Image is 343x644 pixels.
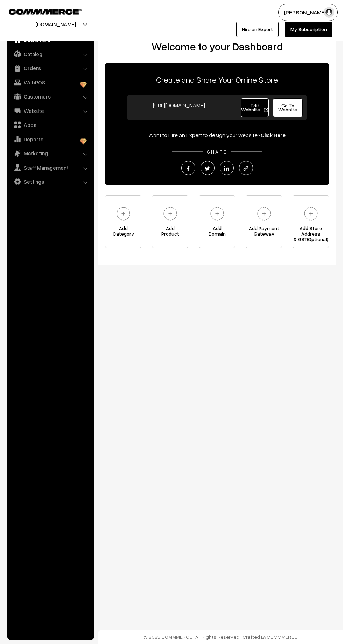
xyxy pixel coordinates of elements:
a: Edit Website [241,98,269,117]
img: plus.svg [208,204,227,223]
a: COMMMERCE [267,634,297,640]
a: My Subscription [285,22,332,37]
a: Website [9,104,92,117]
a: Hire an Expert [236,22,279,37]
a: AddProduct [152,195,188,248]
span: Add Product [152,225,188,239]
a: Customers [9,90,92,103]
footer: © 2025 COMMMERCE | All Rights Reserved | Crafted By [98,630,343,644]
span: Add Payment Gateway [246,225,282,239]
a: Add PaymentGateway [246,195,282,248]
div: Want to Hire an Expert to design your website? [105,131,329,139]
a: WebPOS [9,76,92,89]
a: Go To Website [273,98,303,117]
a: Apps [9,118,92,131]
a: Staff Management [9,161,92,174]
span: Add Store Address & GST(Optional) [293,225,329,239]
img: COMMMERCE [9,9,82,14]
span: Add Category [105,225,141,239]
a: Catalog [9,48,92,60]
img: plus.svg [161,204,180,223]
h2: Welcome to your Dashboard [105,40,329,53]
a: Marketing [9,147,92,160]
a: AddDomain [199,195,235,248]
p: Create and Share Your Online Store [105,73,329,86]
span: SHARE [203,149,231,155]
img: user [324,7,334,18]
a: COMMMERCE [9,7,70,15]
span: Go To Website [278,102,297,113]
button: [PERSON_NAME] [278,4,338,21]
a: Add Store Address& GST(Optional) [293,195,329,248]
a: Settings [9,175,92,188]
span: Add Domain [199,225,235,239]
a: AddCategory [105,195,141,248]
span: Edit Website [241,102,269,113]
a: Reports [9,133,92,145]
button: [DOMAIN_NAME] [11,15,100,33]
a: Click Here [261,131,286,138]
img: plus.svg [114,204,133,223]
img: plus.svg [301,204,321,223]
a: Orders [9,62,92,74]
img: plus.svg [254,204,274,223]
